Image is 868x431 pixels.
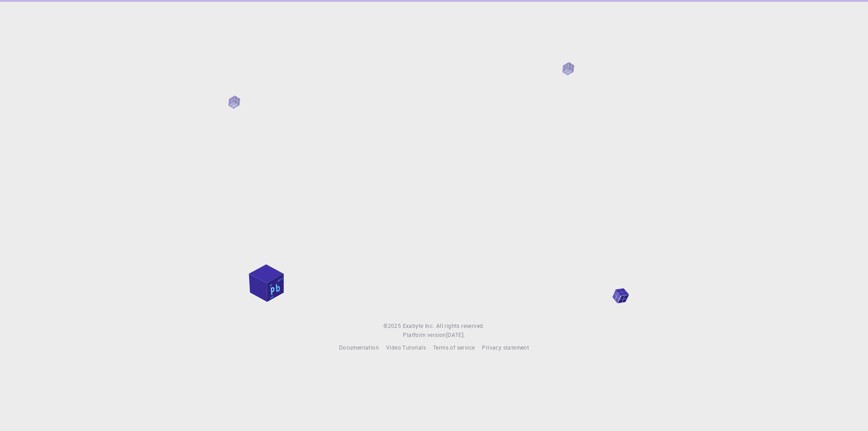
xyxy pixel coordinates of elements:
[403,322,434,329] span: Exabyte Inc.
[339,343,379,352] a: Documentation
[383,322,402,331] span: © 2025
[386,343,426,352] a: Video Tutorials
[433,343,475,352] a: Terms of service
[446,331,465,338] span: [DATE] .
[482,344,529,351] span: Privacy statement
[403,331,446,340] span: Platform version
[433,344,475,351] span: Terms of service
[446,331,465,340] a: [DATE].
[386,344,426,351] span: Video Tutorials
[482,343,529,352] a: Privacy statement
[436,322,485,331] span: All rights reserved.
[403,322,434,331] a: Exabyte Inc.
[339,344,379,351] span: Documentation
